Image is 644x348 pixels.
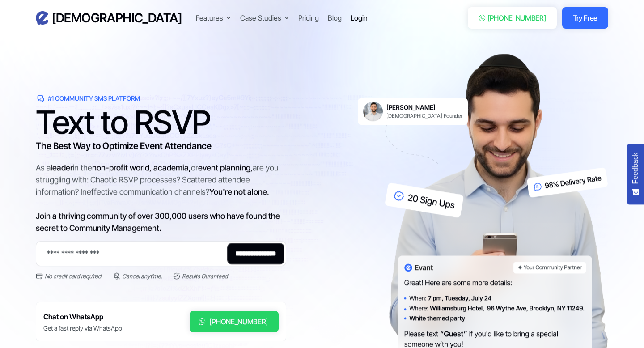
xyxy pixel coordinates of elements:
[198,163,253,173] span: event planning,
[196,13,223,23] div: Features
[468,7,557,29] a: [PHONE_NUMBER]
[351,13,368,23] a: Login
[240,13,289,23] div: Case Studies
[209,187,269,197] span: You're not alone.
[182,272,228,281] div: Results Guranteed
[45,272,102,281] div: No credit card required.
[386,113,462,120] div: [DEMOGRAPHIC_DATA] Founder
[328,13,342,23] a: Blog
[43,324,122,333] div: Get a fast reply via WhatsApp
[52,10,182,26] h3: [DEMOGRAPHIC_DATA]
[298,13,319,23] a: Pricing
[386,104,462,112] h6: [PERSON_NAME]
[627,144,644,204] button: Feedback - Show survey
[562,7,608,29] a: Try Free
[48,94,140,103] div: #1 Community SMS Platform
[196,13,231,23] div: Features
[36,242,286,281] form: Email Form 2
[36,10,182,26] a: home
[209,316,268,327] div: [PHONE_NUMBER]
[36,140,286,153] h3: The Best Way to Optimize Event Attendance
[36,212,280,233] span: Join a thriving community of over 300,000 users who have found the secret to Community Management.
[36,109,286,136] h1: Text to RSVP
[43,311,122,323] h6: Chat on WhatsApp
[122,272,162,281] div: Cancel anytime.
[487,13,546,23] div: [PHONE_NUMBER]
[36,162,286,234] div: As a in the or are you struggling with: Chaotic RSVP processes? Scattered attendee information? I...
[240,13,281,23] div: Case Studies
[631,153,640,184] span: Feedback
[358,98,468,125] a: [PERSON_NAME][DEMOGRAPHIC_DATA] Founder
[190,311,279,332] a: [PHONE_NUMBER]
[51,163,73,173] span: leader
[92,163,191,173] span: non-profit world, academia,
